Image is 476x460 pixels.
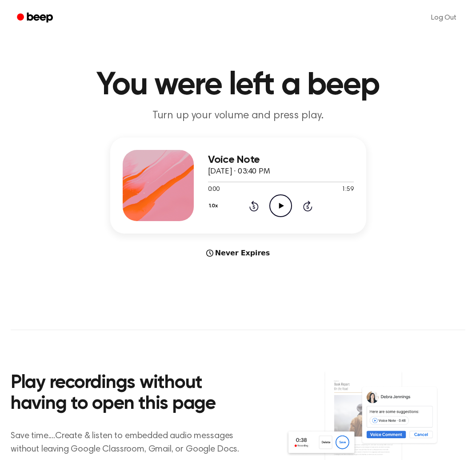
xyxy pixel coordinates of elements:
[208,198,221,214] button: 1.0x
[11,69,465,101] h1: You were left a beep
[208,185,220,194] span: 0:00
[68,109,409,123] p: Turn up your volume and press play.
[422,7,465,28] a: Log Out
[11,373,250,415] h2: Play recordings without having to open this page
[110,248,366,258] div: Never Expires
[208,168,270,176] span: [DATE] · 03:40 PM
[11,429,250,456] p: Save time....Create & listen to embedded audio messages without leaving Google Classroom, Gmail, ...
[208,154,354,166] h3: Voice Note
[11,9,61,27] a: Beep
[342,185,353,194] span: 1:59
